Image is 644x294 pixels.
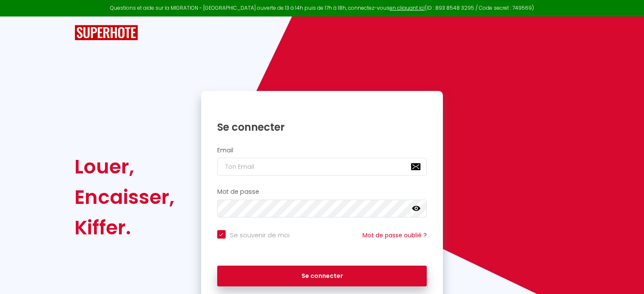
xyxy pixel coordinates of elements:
[217,188,427,195] h2: Mot de passe
[217,121,427,134] h1: Se connecter
[362,231,427,239] a: Mot de passe oublié ?
[75,182,174,212] div: Encaisser,
[217,147,427,154] h2: Email
[75,25,138,41] img: SuperHote logo
[75,212,174,243] div: Kiffer.
[217,158,427,176] input: Ton Email
[217,266,427,287] button: Se connecter
[75,151,174,182] div: Louer,
[390,4,425,11] a: en cliquant ici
